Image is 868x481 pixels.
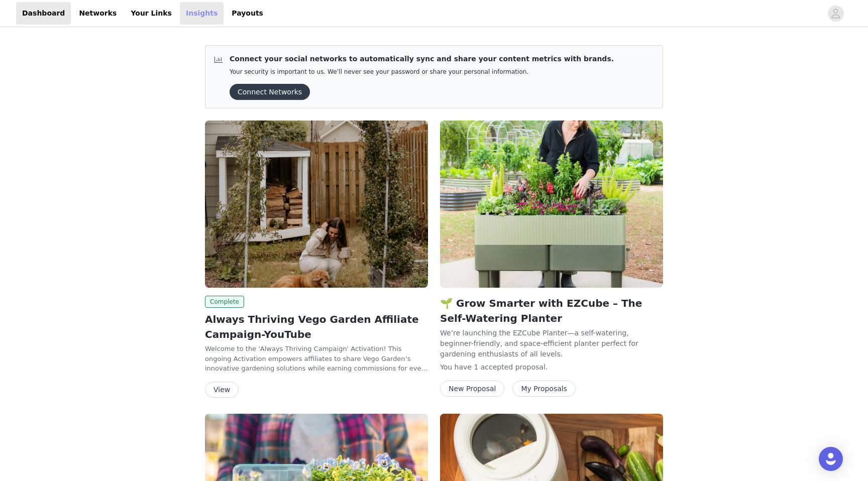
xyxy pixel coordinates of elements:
[230,68,614,76] p: Your security is important to us. We’ll never see your password or share your personal information.
[440,328,663,358] p: We’re launching the EZCube Planter—a self-watering, beginner-friendly, and space-efficient plante...
[831,6,840,22] div: avatar
[512,381,576,397] button: My Proposals
[226,2,269,25] a: Payouts
[440,362,663,373] p: You have 1 accepted proposal .
[230,54,614,64] p: Connect your social networks to automatically sync and share your content metrics with brands.
[440,121,663,288] img: Vego Garden
[440,296,663,326] h2: 🌱 Grow Smarter with EZCube – The Self-Watering Planter
[205,382,239,398] button: View
[440,381,504,397] button: New Proposal
[230,84,310,100] button: Connect Networks
[205,386,239,394] a: View
[819,447,843,471] div: Open Intercom Messenger
[205,344,428,374] p: Welcome to the 'Always Thriving Campaign' Activation! This ongoing Activation empowers affiliates...
[205,121,428,288] img: Vego Garden
[125,2,178,25] a: Your Links
[205,296,244,308] span: Complete
[16,2,71,25] a: Dashboard
[73,2,123,25] a: Networks
[180,2,224,25] a: Insights
[205,312,428,342] h2: Always Thriving Vego Garden Affiliate Campaign-YouTube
